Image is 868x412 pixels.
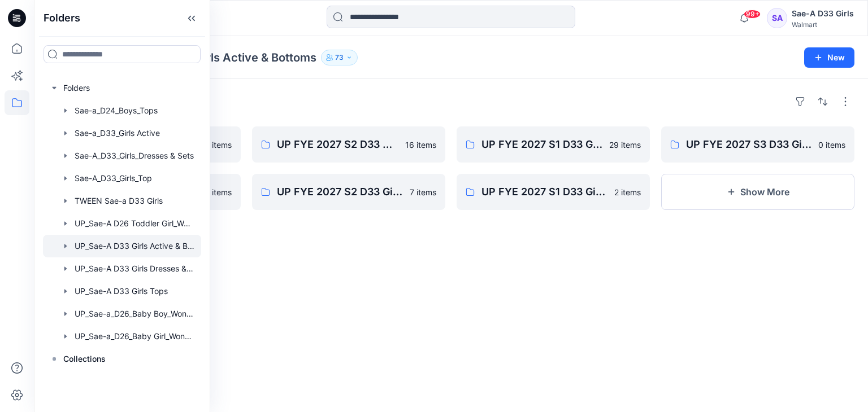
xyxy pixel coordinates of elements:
p: UP FYE 2027 S1 D33 Girls Active Sae-A [481,137,602,152]
a: UP FYE 2027 S2 D33 Girls Bottoms Sae-A7 items [252,174,445,210]
a: UP FYE 2027 S1 D33 Girls Active Sae-A29 items [457,126,650,163]
div: Sae-A D33 Girls [792,7,854,20]
a: UP FYE 2027 S3 D33 Girls Bottoms Sae-A0 items [661,126,854,163]
button: Show More [661,174,854,210]
p: UP_Sae-A D33 Girls Active & Bottoms [112,50,316,65]
p: 73 [335,51,344,64]
p: 0 items [205,186,232,198]
p: UP FYE 2027 S1 D33 Girls Bottoms Sae-A [481,184,607,200]
p: 2 items [614,186,641,198]
a: UP FYE 2027 S1 D33 Girls Bottoms Sae-A2 items [457,174,650,210]
p: 15 items [201,139,232,151]
p: 0 items [818,139,845,151]
p: UP FYE 2027 S2 D33 Girls Bottoms Sae-A [277,184,403,200]
p: Collections [63,352,106,366]
p: 7 items [410,186,436,198]
a: UP FYE 2027 S2 D33 Girls Active Sae-A16 items [252,126,445,163]
p: UP FYE 2027 S2 D33 Girls Active Sae-A [277,137,398,152]
div: SA [767,8,787,28]
div: Walmart [792,20,854,29]
p: UP FYE 2027 S3 D33 Girls Bottoms Sae-A [686,137,811,152]
button: 73 [321,50,358,65]
button: New [804,47,854,68]
p: 16 items [405,139,436,151]
p: 29 items [609,139,641,151]
span: 99+ [744,10,761,19]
